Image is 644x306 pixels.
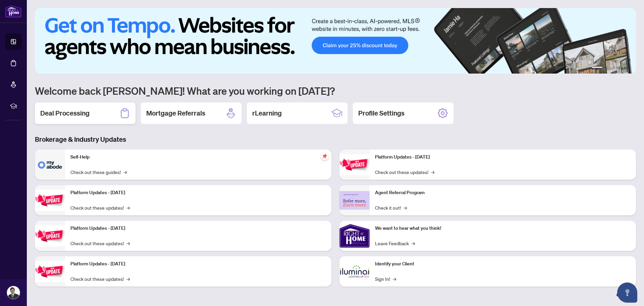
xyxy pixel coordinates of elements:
[7,286,20,299] img: Profile Icon
[70,204,130,211] a: Check out these updates!→
[123,168,127,176] span: →
[375,275,396,282] a: Sign In!→
[375,260,631,268] p: Identify your Client
[627,67,629,70] button: 6
[616,67,619,70] button: 4
[358,108,405,118] h2: Profile Settings
[431,168,434,176] span: →
[70,154,326,161] p: Self-Help
[35,135,636,144] h3: Brokerage & Industry Updates
[126,204,130,211] span: →
[375,225,631,232] p: We want to hear what you think!
[35,190,65,211] img: Platform Updates - September 16, 2025
[339,221,370,251] img: We want to hear what you think!
[404,204,407,211] span: →
[35,149,65,180] img: Self-Help
[126,275,130,282] span: →
[146,108,205,118] h2: Mortgage Referrals
[412,239,415,247] span: →
[35,84,636,97] h1: Welcome back [PERSON_NAME]! What are you working on [DATE]?
[610,67,613,70] button: 3
[35,261,65,282] img: Platform Updates - July 8, 2025
[40,108,90,118] h2: Deal Processing
[339,256,370,287] img: Identify your Client
[605,67,608,70] button: 2
[70,275,130,282] a: Check out these updates!→
[375,189,631,196] p: Agent Referral Program
[70,189,326,196] p: Platform Updates - [DATE]
[70,168,127,176] a: Check out these guides!→
[70,239,130,247] a: Check out these updates!→
[375,168,434,176] a: Check out these updates!→
[126,239,130,247] span: →
[321,152,329,160] span: pushpin
[339,191,370,210] img: Agent Referral Program
[621,67,624,70] button: 5
[375,204,407,211] a: Check it out!→
[252,108,282,118] h2: rLearning
[339,154,370,175] img: Platform Updates - June 23, 2025
[35,8,636,74] img: Slide 0
[35,225,65,247] img: Platform Updates - July 21, 2025
[70,260,326,268] p: Platform Updates - [DATE]
[393,275,396,282] span: →
[375,239,415,247] a: Leave Feedback→
[70,225,326,232] p: Platform Updates - [DATE]
[5,5,21,17] img: logo
[617,282,637,303] button: Open asap
[375,154,631,161] p: Platform Updates - [DATE]
[592,67,602,70] button: 1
